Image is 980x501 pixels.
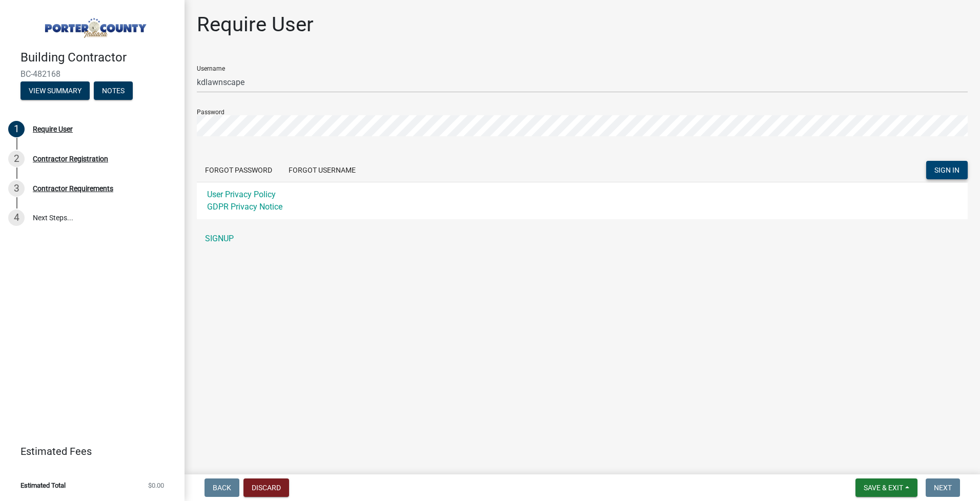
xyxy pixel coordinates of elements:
span: BC-482168 [21,69,164,79]
wm-modal-confirm: Summary [21,87,90,95]
button: Next [926,478,960,497]
button: Back [205,478,239,497]
span: Estimated Total [21,482,66,489]
h1: Require User [197,12,314,37]
a: SIGNUP [197,228,968,249]
button: Notes [94,81,133,100]
img: Porter County, Indiana [21,11,168,39]
span: Save & Exit [864,484,903,492]
button: Discard [243,478,289,497]
wm-modal-confirm: Notes [94,87,133,95]
button: Save & Exit [855,478,917,497]
div: 2 [8,151,25,167]
div: 4 [8,210,25,226]
a: User Privacy Policy [207,190,276,199]
div: Contractor Requirements [33,185,113,192]
div: Require User [33,126,73,133]
button: SIGN IN [926,161,968,179]
span: SIGN IN [934,166,959,174]
span: Back [213,484,231,492]
a: GDPR Privacy Notice [207,202,282,212]
div: 3 [8,180,25,197]
button: Forgot Password [197,161,280,179]
div: 1 [8,121,25,137]
button: View Summary [21,81,90,100]
div: Contractor Registration [33,155,108,162]
a: Estimated Fees [8,441,168,462]
button: Forgot Username [280,161,364,179]
h4: Building Contractor [21,50,176,65]
span: Next [934,484,952,492]
span: $0.00 [148,482,164,489]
